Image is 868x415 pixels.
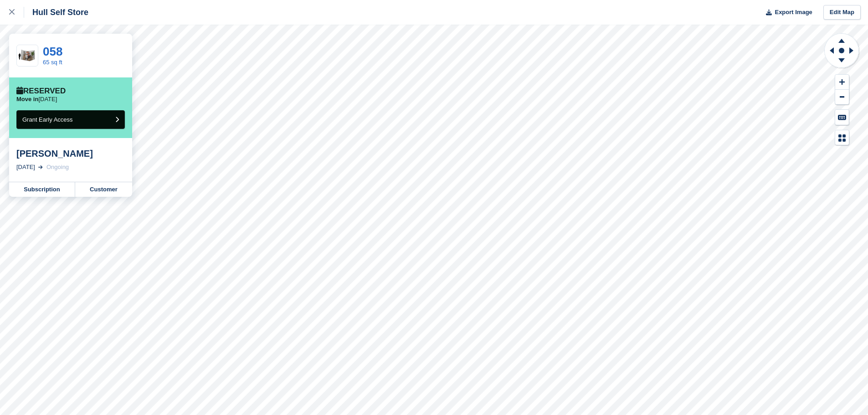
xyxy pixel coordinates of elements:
[16,163,35,172] div: [DATE]
[17,48,38,64] img: 64-sqft-unit.jpg
[835,130,849,145] button: Map Legend
[38,165,43,169] img: arrow-right-light-icn-cde0832a797a2874e46488d9cf13f60e5c3a73dbe684e267c42b8395dfbc2abf.svg
[16,87,66,96] div: Reserved
[9,182,75,197] a: Subscription
[43,45,62,58] a: 058
[823,5,861,20] a: Edit Map
[16,96,38,102] span: Move in
[43,59,62,66] a: 65 sq ft
[16,96,57,103] p: [DATE]
[16,110,125,129] button: Grant Early Access
[46,163,69,172] div: Ongoing
[22,116,73,123] span: Grant Early Access
[775,8,812,17] span: Export Image
[16,148,125,159] div: [PERSON_NAME]
[835,75,849,90] button: Zoom In
[760,5,812,20] button: Export Image
[835,110,849,125] button: Keyboard Shortcuts
[24,7,88,18] div: Hull Self Store
[835,90,849,105] button: Zoom Out
[75,182,132,197] a: Customer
